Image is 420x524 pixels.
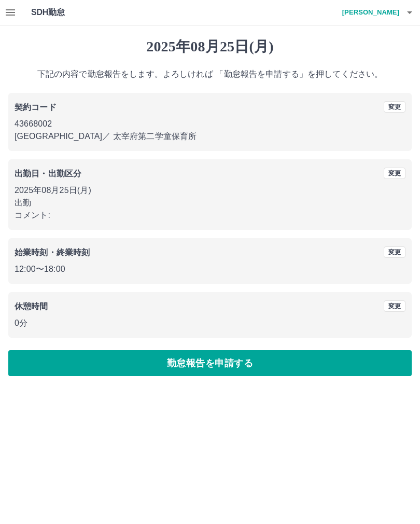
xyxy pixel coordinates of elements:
[15,118,405,130] p: 43668002
[15,103,57,112] b: 契約コード
[384,246,405,258] button: 変更
[15,317,405,329] p: 0分
[384,300,405,312] button: 変更
[8,38,412,56] h1: 2025年08月25日(月)
[15,209,405,222] p: コメント:
[15,197,405,209] p: 出勤
[15,248,90,257] b: 始業時刻・終業時刻
[15,263,405,275] p: 12:00 〜 18:00
[15,302,48,311] b: 休憩時間
[384,168,405,179] button: 変更
[384,101,405,113] button: 変更
[8,68,412,80] p: 下記の内容で勤怠報告をします。よろしければ 「勤怠報告を申請する」を押してください。
[8,350,412,376] button: 勤怠報告を申請する
[15,184,405,197] p: 2025年08月25日(月)
[15,169,81,178] b: 出勤日・出勤区分
[15,130,405,143] p: [GEOGRAPHIC_DATA] ／ 太宰府第二学童保育所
